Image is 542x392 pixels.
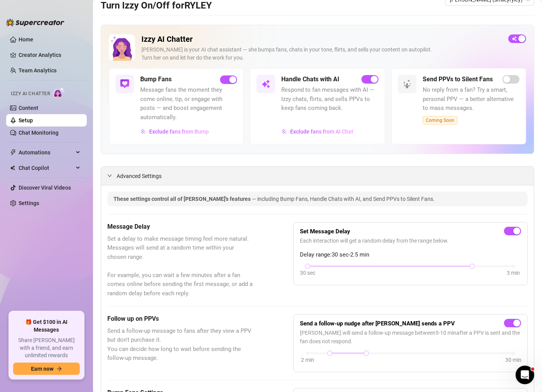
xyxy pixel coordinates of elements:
[10,149,16,156] span: thunderbolt
[300,228,350,235] strong: Set Message Delay
[290,128,353,135] span: Exclude fans from AI Chat
[107,327,255,363] span: Send a follow-up message to fans after they view a PPV but don't purchase it. You can decide how ...
[300,329,521,346] span: [PERSON_NAME] will send a follow-up message between 5 - 10 min after a PPV is sent and the fan do...
[516,366,534,384] iframe: Intercom live chat
[13,337,80,359] span: Share [PERSON_NAME] with a friend, and earn unlimited rewards
[120,79,129,89] img: svg%3e
[423,75,493,84] h5: Send PPVs to Silent Fans
[300,250,521,260] span: Delay range: 30 sec - 2.5 min
[281,125,354,138] button: Exclude fans from AI Chat
[107,222,255,231] h5: Message Delay
[19,200,39,206] a: Settings
[109,34,135,61] img: Izzy AI Chatter
[282,129,287,134] img: svg%3e
[140,75,172,84] h5: Bump Fans
[57,366,62,371] span: arrow-right
[423,86,520,113] span: No reply from a fan? Try a smart, personal PPV — a better alternative to mass messages.
[107,314,255,324] h5: Follow up on PPVs
[19,67,57,74] a: Team Analytics
[107,173,112,178] span: expanded
[19,185,71,191] a: Discover Viral Videos
[403,79,412,89] img: svg%3e
[13,318,80,334] span: 🎁 Get $100 in AI Messages
[107,171,117,180] div: expanded
[261,79,270,89] img: svg%3e
[149,128,209,135] span: Exclude fans from Bump
[140,86,237,122] span: Message fans the moment they come online, tip, or engage with posts — and boost engagement automa...
[505,356,521,364] div: 30 min
[6,19,64,26] img: logo-BBDzfeDw.svg
[300,269,315,277] div: 30 sec
[141,46,502,62] div: [PERSON_NAME] is your AI chat assistant — she bumps fans, chats in your tone, flirts, and sells y...
[19,49,81,61] a: Creator Analytics
[107,235,255,298] span: Set a delay to make message timing feel more natural. Messages will send at a random time within ...
[252,196,435,202] span: — including Bump Fans, Handle Chats with AI, and Send PPVs to Silent Fans.
[141,34,502,44] h2: Izzy AI Chatter
[281,86,378,113] span: Respond to fan messages with AI — Izzy chats, flirts, and sells PPVs to keep fans coming back.
[10,165,15,171] img: Chat Copilot
[114,196,252,202] span: These settings control all of [PERSON_NAME]'s features
[117,172,162,180] span: Advanced Settings
[19,105,38,111] a: Content
[507,269,520,277] div: 3 min
[19,36,33,43] a: Home
[53,87,65,98] img: AI Chatter
[19,146,74,159] span: Automations
[300,320,455,327] strong: Send a follow-up nudge after [PERSON_NAME] sends a PPV
[13,363,80,375] button: Earn nowarrow-right
[19,162,74,174] span: Chat Copilot
[140,125,209,138] button: Exclude fans from Bump
[423,116,458,125] span: Coming Soon
[11,90,50,98] span: Izzy AI Chatter
[281,75,339,84] h5: Handle Chats with AI
[300,236,521,245] span: Each interaction will get a random delay from the range below.
[19,130,59,136] a: Chat Monitoring
[301,356,314,364] div: 2 min
[19,117,33,123] a: Setup
[31,366,53,372] span: Earn now
[141,129,146,134] img: svg%3e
